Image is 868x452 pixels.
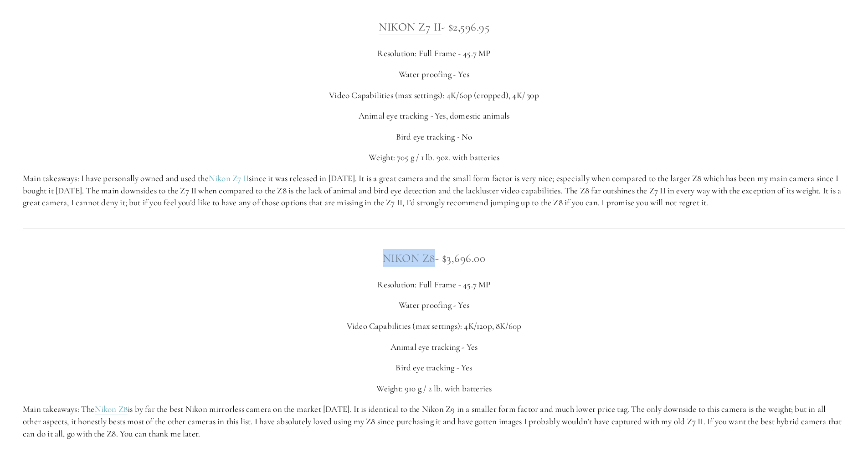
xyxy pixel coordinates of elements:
a: Nikon Z7 II [209,173,249,184]
p: Animal eye tracking - Yes [23,341,845,353]
p: Water proofing - Yes [23,68,845,81]
h3: - $2,596.95 [23,18,845,36]
p: Main takeaways: The is by far the best Nikon mirrorless camera on the market [DATE]. It is identi... [23,403,845,440]
p: Resolution: Full Frame - 45.7 MP [23,279,845,291]
p: Main takeaways: I have personally owned and used the since it was released in [DATE]. It is a gre... [23,172,845,209]
p: Bird eye tracking - No [23,131,845,143]
p: Weight: 705 g / 1 lb. 9oz. with batteries [23,151,845,164]
p: Animal eye tracking - Yes, domestic animals [23,110,845,122]
a: Nikon Z7 II [379,20,442,35]
p: Video Capabilities (max settings): 4K/60p (cropped), 4K/ 30p [23,89,845,102]
p: Video Capabilities (max settings): 4K/120p, 8K/60p [23,320,845,333]
p: Water proofing - Yes [23,299,845,312]
h3: - $3,696.00 [23,249,845,267]
p: Bird eye tracking - Yes [23,362,845,374]
a: Nikon Z8 [95,404,128,415]
p: Resolution: Full Frame - 45.7 MP [23,47,845,60]
a: NIKON Z8 [383,251,435,266]
p: Weight: 910 g / 2 lb. with batteries [23,383,845,395]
